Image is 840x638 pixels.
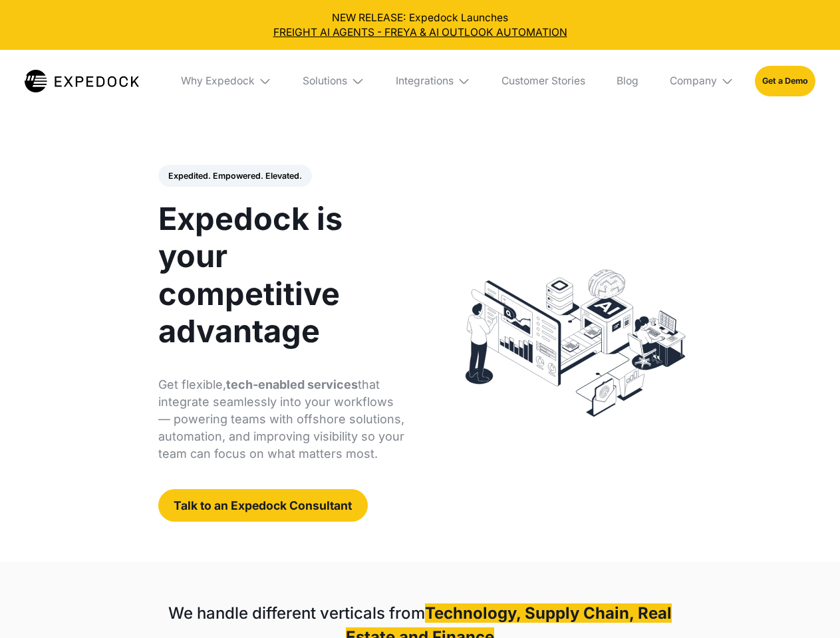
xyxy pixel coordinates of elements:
div: Integrations [396,74,454,88]
p: Get flexible, that integrate seamlessly into your workflows — powering teams with offshore soluti... [158,376,405,463]
div: Why Expedock [181,74,255,88]
iframe: Chat Widget [773,574,840,638]
div: NEW RELEASE: Expedock Launches [11,11,830,40]
a: Talk to an Expedock Consultant [158,489,368,522]
div: Why Expedock [170,50,282,112]
div: Integrations [385,50,481,112]
div: Solutions [303,74,347,88]
a: FREIGHT AI AGENTS - FREYA & AI OUTLOOK AUTOMATION [11,25,830,40]
strong: We handle different verticals from [168,603,425,623]
h1: Expedock is your competitive advantage [158,200,405,350]
div: Company [659,50,744,112]
a: Get a Demo [755,66,815,96]
div: Solutions [293,50,375,112]
a: Customer Stories [491,50,595,112]
div: Company [670,74,717,88]
a: Blog [606,50,648,112]
strong: tech-enabled services [226,377,358,391]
